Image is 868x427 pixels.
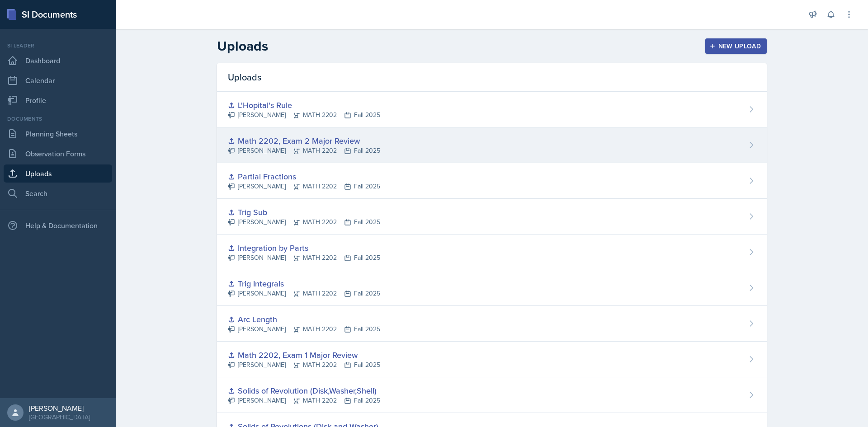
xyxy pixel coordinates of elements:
[217,127,767,163] a: Math 2202, Exam 2 Major Review [PERSON_NAME]MATH 2202Fall 2025
[4,164,112,183] a: Uploads
[217,38,268,54] h2: Uploads
[4,91,112,109] a: Profile
[711,42,761,50] div: New Upload
[4,145,112,163] a: Observation Forms
[217,306,767,342] a: Arc Length [PERSON_NAME]MATH 2202Fall 2025
[228,277,380,290] div: Trig Integrals
[228,324,380,334] div: [PERSON_NAME] MATH 2202 Fall 2025
[228,99,380,111] div: L'Hopital's Rule
[228,253,380,263] div: [PERSON_NAME] MATH 2202 Fall 2025
[217,92,767,127] a: L'Hopital's Rule [PERSON_NAME]MATH 2202Fall 2025
[4,115,112,123] div: Documents
[4,216,112,235] div: Help & Documentation
[217,63,767,92] div: Uploads
[4,184,112,202] a: Search
[228,385,380,397] div: Solids of Revolution (Disk,Washer,Shell)
[217,235,767,270] a: Integration by Parts [PERSON_NAME]MATH 2202Fall 2025
[228,146,380,155] div: [PERSON_NAME] MATH 2202 Fall 2025
[228,349,380,361] div: Math 2202, Exam 1 Major Review
[217,199,767,235] a: Trig Sub [PERSON_NAME]MATH 2202Fall 2025
[228,182,380,191] div: [PERSON_NAME] MATH 2202 Fall 2025
[705,38,767,54] button: New Upload
[228,242,380,254] div: Integration by Parts
[4,42,112,50] div: Si leader
[228,289,380,298] div: [PERSON_NAME] MATH 2202 Fall 2025
[228,360,380,370] div: [PERSON_NAME] MATH 2202 Fall 2025
[228,217,380,227] div: [PERSON_NAME] MATH 2202 Fall 2025
[228,313,380,325] div: Arc Length
[217,270,767,306] a: Trig Integrals [PERSON_NAME]MATH 2202Fall 2025
[217,163,767,199] a: Partial Fractions [PERSON_NAME]MATH 2202Fall 2025
[228,396,380,405] div: [PERSON_NAME] MATH 2202 Fall 2025
[4,52,112,70] a: Dashboard
[4,125,112,143] a: Planning Sheets
[228,135,380,147] div: Math 2202, Exam 2 Major Review
[217,342,767,377] a: Math 2202, Exam 1 Major Review [PERSON_NAME]MATH 2202Fall 2025
[29,404,90,413] div: [PERSON_NAME]
[228,110,380,120] div: [PERSON_NAME] MATH 2202 Fall 2025
[217,377,767,413] a: Solids of Revolution (Disk,Washer,Shell) [PERSON_NAME]MATH 2202Fall 2025
[228,206,380,218] div: Trig Sub
[228,170,380,183] div: Partial Fractions
[4,71,112,89] a: Calendar
[29,413,90,422] div: [GEOGRAPHIC_DATA]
